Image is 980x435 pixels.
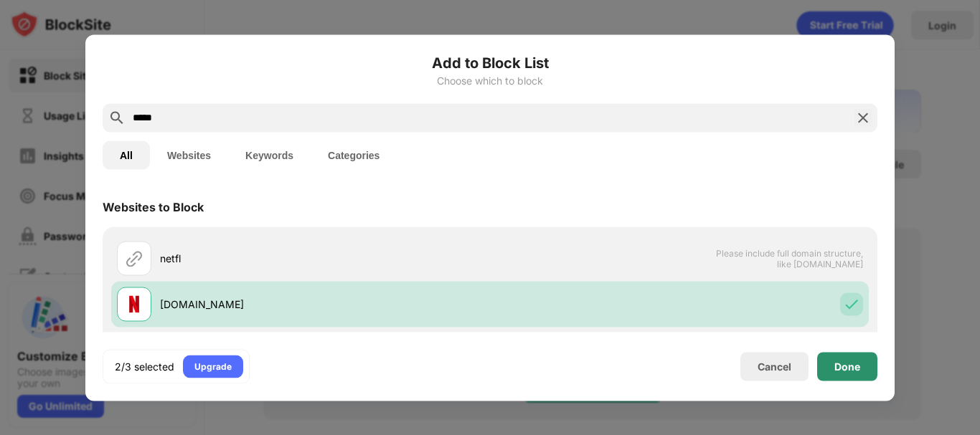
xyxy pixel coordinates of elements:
div: netfl [160,251,490,266]
img: favicons [126,295,143,312]
div: Websites to Block [103,199,204,214]
div: [DOMAIN_NAME] [160,297,490,312]
span: Please include full domain structure, like [DOMAIN_NAME] [715,247,863,269]
div: 2/3 selected [115,359,174,373]
img: url.svg [126,249,143,267]
button: Websites [150,140,228,169]
button: Keywords [228,140,311,169]
button: All [103,140,150,169]
button: Categories [311,140,397,169]
div: Cancel [758,360,791,373]
div: Upgrade [194,359,232,373]
h6: Add to Block List [103,52,877,73]
div: Done [834,360,860,372]
img: search.svg [108,109,126,126]
img: search-close [854,109,872,126]
div: Choose which to block [103,75,877,86]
